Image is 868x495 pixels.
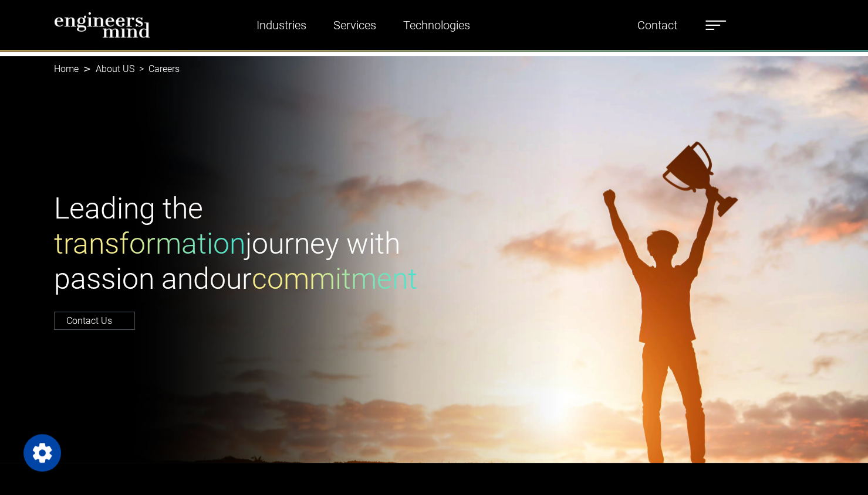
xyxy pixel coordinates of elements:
[54,63,79,74] a: Home
[252,12,311,39] a: Industries
[96,63,134,74] a: About US
[633,12,682,39] a: Contact
[398,12,475,39] a: Technologies
[134,62,180,76] li: Careers
[252,262,417,296] span: commitment
[54,227,245,261] span: transformation
[54,56,815,82] nav: breadcrumb
[54,12,151,38] img: logo
[54,312,135,330] a: Contact Us
[329,12,381,39] a: Services
[54,191,427,296] h1: Leading the journey with passion and our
